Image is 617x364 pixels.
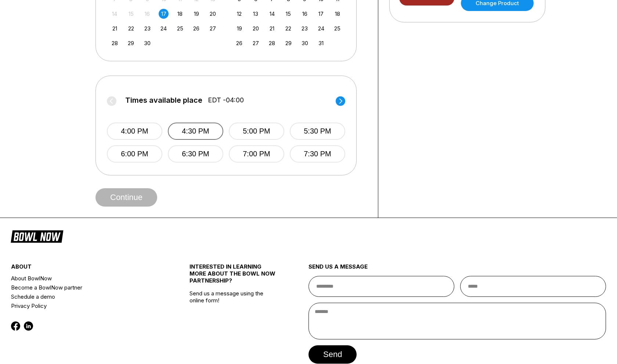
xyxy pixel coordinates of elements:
div: Choose Thursday, September 25th, 2025 [175,23,185,33]
div: Choose Sunday, October 26th, 2025 [234,38,244,48]
div: Choose Saturday, October 18th, 2025 [332,9,342,19]
div: Not available Sunday, September 14th, 2025 [110,9,120,19]
div: Choose Sunday, September 28th, 2025 [110,38,120,48]
div: Choose Tuesday, October 28th, 2025 [267,38,277,48]
div: Choose Wednesday, October 22nd, 2025 [284,23,293,33]
div: Choose Tuesday, September 23rd, 2025 [142,23,152,33]
button: 6:00 PM [107,145,162,163]
div: Choose Saturday, September 20th, 2025 [208,9,218,19]
div: Choose Friday, September 26th, 2025 [191,23,201,33]
div: Choose Thursday, October 30th, 2025 [300,38,310,48]
div: Choose Friday, October 24th, 2025 [316,23,326,33]
div: Not available Monday, September 15th, 2025 [126,9,136,19]
div: Choose Monday, October 13th, 2025 [251,9,261,19]
div: about [11,263,160,274]
div: Choose Friday, October 31st, 2025 [316,38,326,48]
button: 4:30 PM [168,123,223,140]
div: Not available Tuesday, September 16th, 2025 [142,9,152,19]
button: 7:00 PM [229,145,284,163]
div: Choose Thursday, October 16th, 2025 [300,9,310,19]
div: send us a message [308,263,606,276]
div: Choose Sunday, October 12th, 2025 [234,9,244,19]
div: Choose Friday, October 17th, 2025 [316,9,326,19]
div: Choose Sunday, October 19th, 2025 [234,23,244,33]
button: 7:30 PM [290,145,345,163]
div: Choose Thursday, October 23rd, 2025 [300,23,310,33]
button: 5:00 PM [229,123,284,140]
div: Choose Monday, September 29th, 2025 [126,38,136,48]
a: Become a BowlNow partner [11,283,160,292]
div: Choose Wednesday, September 24th, 2025 [159,23,169,33]
div: Choose Saturday, October 25th, 2025 [332,23,342,33]
div: Choose Wednesday, October 15th, 2025 [284,9,293,19]
a: About BowlNow [11,274,160,283]
a: Schedule a demo [11,292,160,301]
button: 5:30 PM [290,123,345,140]
div: Choose Friday, September 19th, 2025 [191,9,201,19]
div: Choose Sunday, September 21st, 2025 [110,23,120,33]
button: 6:30 PM [168,145,223,163]
div: Choose Saturday, September 27th, 2025 [208,23,218,33]
div: Choose Wednesday, September 17th, 2025 [159,9,169,19]
span: EDT -04:00 [208,96,244,104]
div: Choose Monday, September 22nd, 2025 [126,23,136,33]
div: INTERESTED IN LEARNING MORE ABOUT THE BOWL NOW PARTNERSHIP? [190,263,279,290]
button: 4:00 PM [107,123,162,140]
div: Choose Thursday, September 18th, 2025 [175,9,185,19]
span: Times available place [125,96,202,104]
button: send [308,345,357,364]
div: Choose Monday, October 20th, 2025 [251,23,261,33]
div: Choose Tuesday, October 14th, 2025 [267,9,277,19]
div: Choose Tuesday, October 21st, 2025 [267,23,277,33]
div: Choose Tuesday, September 30th, 2025 [142,38,152,48]
div: Choose Wednesday, October 29th, 2025 [284,38,293,48]
a: Privacy Policy [11,301,160,310]
div: Choose Monday, October 27th, 2025 [251,38,261,48]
